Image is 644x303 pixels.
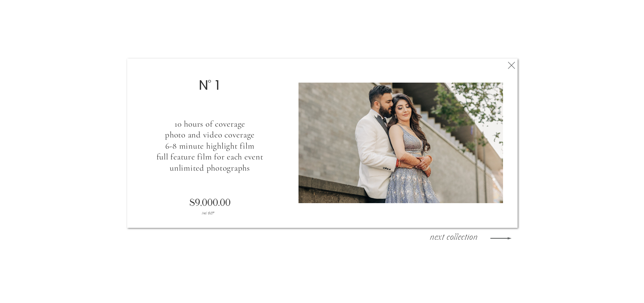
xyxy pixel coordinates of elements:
[129,118,291,185] h3: 10 hours of coverage Photo and Video Coverage 6-8 minute highlight film full feature film for eac...
[208,78,214,87] p: o
[196,78,211,93] h2: N
[178,198,242,209] h2: $9,000.00
[423,233,484,243] h3: next collection
[195,212,221,216] p: Incl GST
[210,78,224,93] h2: 1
